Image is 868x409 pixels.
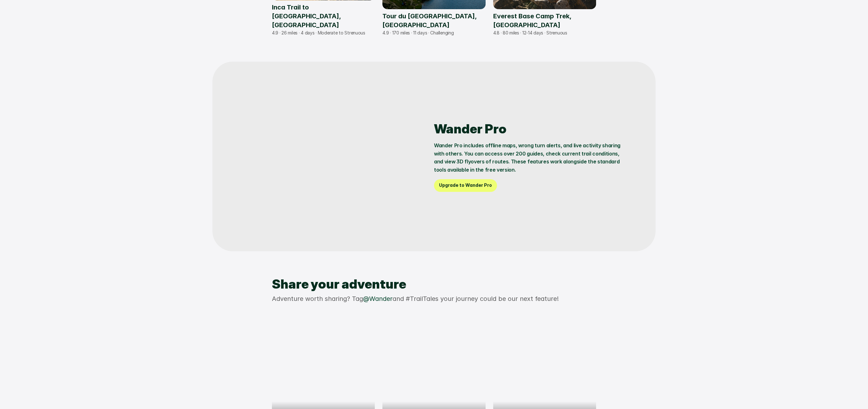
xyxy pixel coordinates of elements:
p: Upgrade to Wander Pro [439,182,492,189]
p: 4.9 · 26 miles · 4 days · Moderate to Strenuous [272,29,375,36]
p: Tour du [GEOGRAPHIC_DATA], [GEOGRAPHIC_DATA] [382,12,485,29]
a: @Wander [363,295,393,302]
p: 4.8 · 80 miles · 12-14 days · Strenuous [493,29,596,36]
h2: Wander Pro [434,121,624,137]
p: Everest Base Camp Trek, [GEOGRAPHIC_DATA] [493,12,596,29]
p: Inca Trail to [GEOGRAPHIC_DATA], [GEOGRAPHIC_DATA] [272,3,375,29]
h2: Share your adventure [272,277,596,292]
p: Wander Pro includes offline maps, wrong turn alerts, and live activity sharing with others. You c... [434,142,624,174]
p: Adventure worth sharing? Tag and #TrailTales your journey could be our next feature! [272,294,596,303]
p: 4.9 · 170 miles · 11 days · Challenging [382,29,485,36]
a: Upgrade to Wander Pro [434,179,497,192]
